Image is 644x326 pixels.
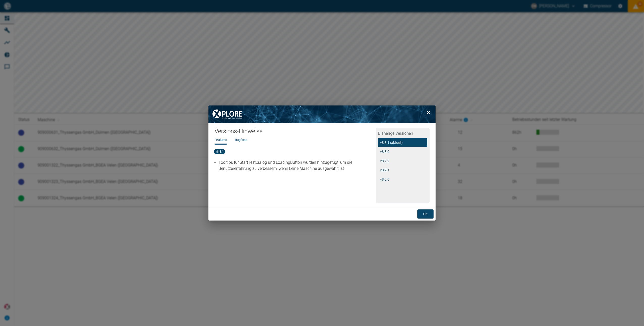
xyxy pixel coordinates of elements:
button: v8.2.0 [378,175,427,184]
button: v8.3.0 [378,147,427,156]
button: v8.2.2 [378,156,427,166]
button: v8.3.1 (aktuell) [378,138,427,147]
li: Bugfixes [235,138,247,142]
h1: Versions-Hinweise [214,127,376,138]
button: v8.2.1 [378,166,427,175]
span: v8.3.1 [214,149,225,154]
p: Tooltips für StartTestDialog und LoadingButton wurden hinzugefügt, um die Benutzererfahrung zu ve... [219,159,374,172]
button: close [423,107,434,118]
h2: Bisherige Versionen [378,130,427,138]
img: background image [208,105,436,123]
li: Features [214,138,227,142]
img: XPLORE Logo [208,105,246,123]
button: ok [417,209,434,219]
